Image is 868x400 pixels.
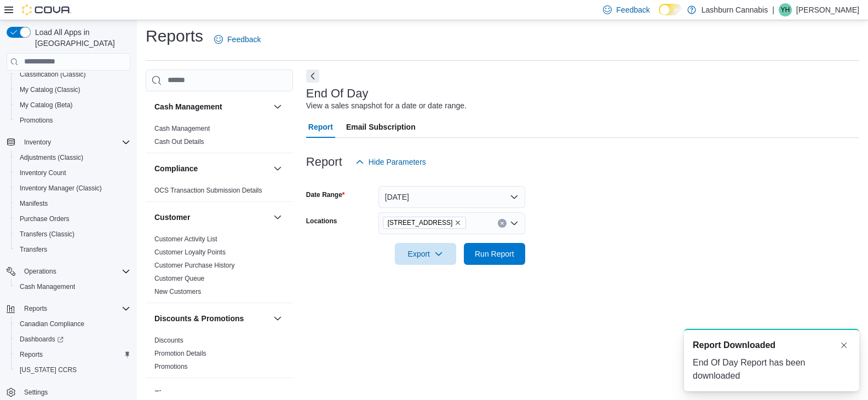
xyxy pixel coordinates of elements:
[154,186,262,195] span: OCS Transaction Submission Details
[24,267,56,276] span: Operations
[154,248,226,257] span: Customer Loyalty Points
[20,320,84,328] span: Canadian Compliance
[20,366,77,374] span: [US_STATE] CCRS
[15,68,130,81] span: Classification (Classic)
[271,211,284,224] button: Customer
[15,243,51,256] a: Transfers
[15,317,130,331] span: Canadian Compliance
[702,3,768,16] p: Lashburn Cannabis
[2,301,135,316] button: Reports
[154,212,190,223] h3: Customer
[11,181,135,196] button: Inventory Manager (Classic)
[378,186,525,208] button: [DATE]
[11,211,135,227] button: Purchase Orders
[306,69,319,83] button: Next
[24,138,51,147] span: Inventory
[20,350,43,359] span: Reports
[20,386,52,399] a: Settings
[796,3,859,16] p: [PERSON_NAME]
[154,313,269,324] button: Discounts & Promotions
[20,116,53,125] span: Promotions
[510,219,519,228] button: Open list of options
[20,101,73,109] span: My Catalog (Beta)
[306,190,345,199] label: Date Range
[20,282,75,291] span: Cash Management
[20,230,74,239] span: Transfers (Classic)
[20,184,102,193] span: Inventory Manager (Classic)
[15,197,130,210] span: Manifests
[15,114,58,127] a: Promotions
[11,196,135,211] button: Manifests
[11,165,135,181] button: Inventory Count
[772,3,774,16] p: |
[154,137,204,146] span: Cash Out Details
[15,280,79,293] a: Cash Management
[11,347,135,362] button: Reports
[401,243,450,265] span: Export
[15,182,106,195] a: Inventory Manager (Classic)
[11,332,135,347] a: Dashboards
[779,3,792,16] div: Yuntae Han
[2,264,135,279] button: Operations
[15,348,47,361] a: Reports
[154,163,198,174] h3: Compliance
[15,83,85,96] a: My Catalog (Classic)
[154,336,183,345] span: Discounts
[154,138,204,146] a: Cash Out Details
[227,34,261,45] span: Feedback
[15,151,130,164] span: Adjustments (Classic)
[20,70,86,79] span: Classification (Classic)
[146,334,293,378] div: Discounts & Promotions
[11,113,135,128] button: Promotions
[154,388,269,399] button: Finance
[20,85,81,94] span: My Catalog (Classic)
[475,248,514,259] span: Run Report
[20,385,130,399] span: Settings
[693,339,775,352] span: Report Downloaded
[15,166,130,179] span: Inventory Count
[154,101,269,112] button: Cash Management
[15,197,52,210] a: Manifests
[271,100,284,113] button: Cash Management
[22,4,71,15] img: Cova
[306,100,467,112] div: View a sales snapshot for a date or date range.
[15,212,130,225] span: Purchase Orders
[383,217,467,229] span: 83 Main St
[154,288,201,295] a: New Customers
[154,124,210,133] span: Cash Management
[455,219,461,226] button: Remove 83 Main St from selection in this group
[15,98,77,112] a: My Catalog (Beta)
[154,163,269,174] button: Compliance
[15,98,130,112] span: My Catalog (Beta)
[154,313,244,324] h3: Discounts & Promotions
[20,199,48,208] span: Manifests
[154,262,235,269] a: Customer Purchase History
[271,312,284,325] button: Discounts & Promotions
[308,116,333,138] span: Report
[20,215,70,223] span: Purchase Orders
[154,275,204,282] a: Customer Queue
[15,151,88,164] a: Adjustments (Classic)
[11,242,135,257] button: Transfers
[24,304,47,313] span: Reports
[146,25,203,47] h1: Reports
[11,279,135,294] button: Cash Management
[11,67,135,82] button: Classification (Classic)
[154,212,269,223] button: Customer
[31,27,130,49] span: Load All Apps in [GEOGRAPHIC_DATA]
[271,387,284,400] button: Finance
[15,363,130,376] span: Washington CCRS
[464,243,525,265] button: Run Report
[11,227,135,242] button: Transfers (Classic)
[15,348,130,361] span: Reports
[15,212,74,225] a: Purchase Orders
[15,363,81,376] a: [US_STATE] CCRS
[154,362,188,371] span: Promotions
[693,339,850,352] div: Notification
[15,166,71,179] a: Inventory Count
[154,248,226,256] a: Customer Loyalty Points
[11,97,135,113] button: My Catalog (Beta)
[351,151,430,173] button: Hide Parameters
